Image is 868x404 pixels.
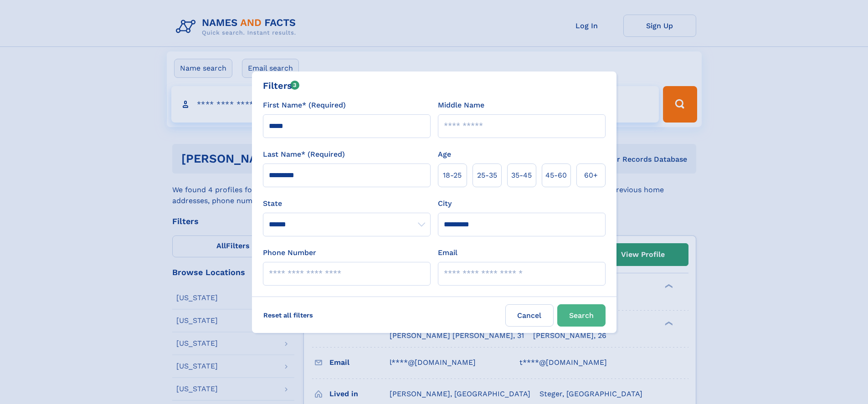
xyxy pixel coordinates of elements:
label: Cancel [505,304,554,327]
div: Filters [263,79,300,92]
label: Reset all filters [257,304,319,326]
label: Middle Name [438,100,484,111]
button: Search [557,304,606,327]
label: Email [438,247,457,258]
label: Phone Number [263,247,316,258]
label: First Name* (Required) [263,100,346,111]
span: 25‑35 [477,170,497,181]
label: State [263,198,431,209]
span: 60+ [584,170,598,181]
span: 35‑45 [511,170,532,181]
label: City [438,198,452,209]
span: 18‑25 [443,170,462,181]
label: Age [438,149,451,160]
span: 45‑60 [545,170,567,181]
label: Last Name* (Required) [263,149,345,160]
